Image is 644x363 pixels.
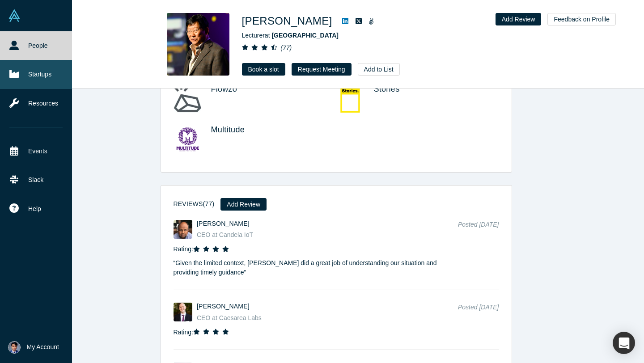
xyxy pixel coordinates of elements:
[197,220,250,227] a: [PERSON_NAME]
[547,13,616,25] button: Feedback on Profile
[496,13,542,25] button: Add Review
[220,198,267,211] button: Add Review
[174,254,443,278] p: “ Given the limited context, [PERSON_NAME] did a great job of understanding our situation and pro...
[292,63,352,76] button: Request Meeting
[211,125,245,134] a: Multitude
[28,204,41,214] span: Help
[197,303,250,310] a: [PERSON_NAME]
[8,9,21,22] img: Alchemist Vault Logo
[374,84,400,93] a: Stories
[197,230,447,240] div: CEO at Candela IoT
[27,342,59,352] span: My Account
[8,341,21,354] img: Daanish Ahmed's Account
[174,220,192,239] img: Karthik Krishnamurthy
[242,32,339,39] span: Lecturer at
[167,13,229,76] img: Timothy Chou's Profile Image
[358,63,400,76] button: Add to List
[197,313,447,323] div: CEO at Caesarea Labs
[280,44,292,51] i: ( 77 )
[242,13,332,29] h1: [PERSON_NAME]
[458,220,499,240] div: Posted [DATE]
[8,341,59,354] button: My Account
[174,245,193,253] span: Rating:
[174,199,215,209] h3: Reviews (77)
[242,63,285,76] a: Book a slot
[174,303,192,321] img: Moshe Noy
[271,32,339,39] a: [GEOGRAPHIC_DATA]
[211,84,237,93] a: Flowzo
[458,303,499,323] div: Posted [DATE]
[174,329,193,336] span: Rating:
